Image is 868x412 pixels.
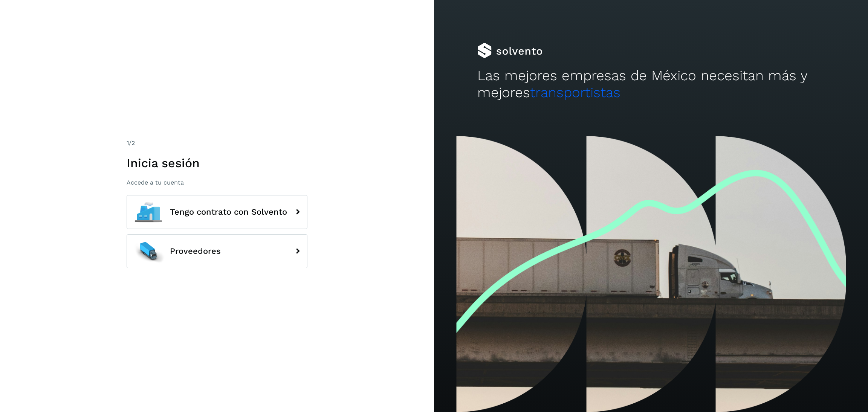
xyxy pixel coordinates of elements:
[127,195,307,229] button: Tengo contrato con Solvento
[127,139,129,146] span: 1
[127,179,307,186] p: Accede a tu cuenta
[127,139,307,148] div: /2
[170,247,221,256] span: Proveedores
[127,234,307,268] button: Proveedores
[170,208,287,217] span: Tengo contrato con Solvento
[530,84,620,101] span: transportistas
[127,156,307,170] h1: Inicia sesión
[477,67,825,101] h2: Las mejores empresas de México necesitan más y mejores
